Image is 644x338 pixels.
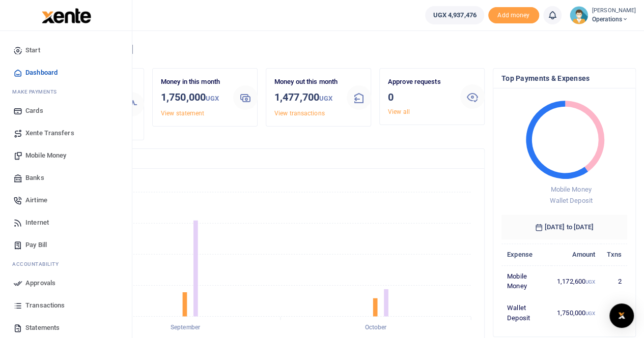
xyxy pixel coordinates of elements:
small: UGX [206,95,219,102]
a: Transactions [8,294,124,317]
span: Cards [25,106,43,116]
p: Money out this month [274,77,339,87]
a: Banks [8,167,124,189]
span: Pay Bill [25,240,47,250]
small: UGX [319,95,332,102]
span: ake Payments [17,88,57,96]
span: Operations [592,15,636,24]
h3: 1,750,000 [161,89,225,106]
td: Wallet Deposit [501,297,551,329]
span: Wallet Deposit [549,197,592,204]
h3: 0 [388,89,452,105]
li: Ac [8,256,124,272]
img: profile-user [570,6,588,24]
span: countability [20,260,59,268]
td: 2 [601,265,627,297]
a: Start [8,39,124,62]
a: Xente Transfers [8,122,124,144]
span: UGX 4,937,476 [433,10,476,20]
a: Pay Bill [8,234,124,256]
li: Wallet ballance [421,6,488,24]
th: Amount [551,243,601,265]
p: Approve requests [388,77,452,87]
td: Mobile Money [501,265,551,297]
td: 1 [601,297,627,329]
span: Approvals [25,278,55,288]
span: Xente Transfers [25,128,74,138]
a: Dashboard [8,62,124,84]
span: Mobile Money [25,150,66,161]
a: View transactions [274,110,325,117]
a: Approvals [8,272,124,294]
td: 1,750,000 [551,297,601,329]
li: Toup your wallet [488,7,539,24]
small: [PERSON_NAME] [592,7,636,15]
small: UGX [585,279,595,285]
li: M [8,84,124,100]
small: UGX [585,311,595,316]
a: UGX 4,937,476 [425,6,484,24]
tspan: September [171,324,201,331]
span: Airtime [25,195,47,205]
a: View all [388,108,410,115]
span: Transactions [25,300,65,311]
h4: Transactions Overview [47,153,476,164]
span: Internet [25,218,49,228]
img: logo-large [42,8,91,23]
div: Open Intercom Messenger [609,303,634,328]
td: 1,172,600 [551,265,601,297]
th: Txns [601,243,627,265]
span: Dashboard [25,68,58,78]
h4: Hello [PERSON_NAME] [39,44,636,55]
a: Mobile Money [8,144,124,167]
h6: [DATE] to [DATE] [501,215,627,239]
a: Airtime [8,189,124,211]
span: Statements [25,323,60,333]
th: Expense [501,243,551,265]
a: Add money [488,11,539,18]
a: Internet [8,211,124,234]
tspan: October [365,324,387,331]
span: Banks [25,173,44,183]
h4: Top Payments & Expenses [501,73,627,84]
span: Add money [488,7,539,24]
a: logo-small logo-large logo-large [41,11,91,19]
p: Money in this month [161,77,225,87]
a: profile-user [PERSON_NAME] Operations [570,6,636,24]
span: Mobile Money [550,186,591,193]
a: View statement [161,110,204,117]
span: Start [25,45,40,55]
a: Cards [8,100,124,122]
h3: 1,477,700 [274,89,339,106]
